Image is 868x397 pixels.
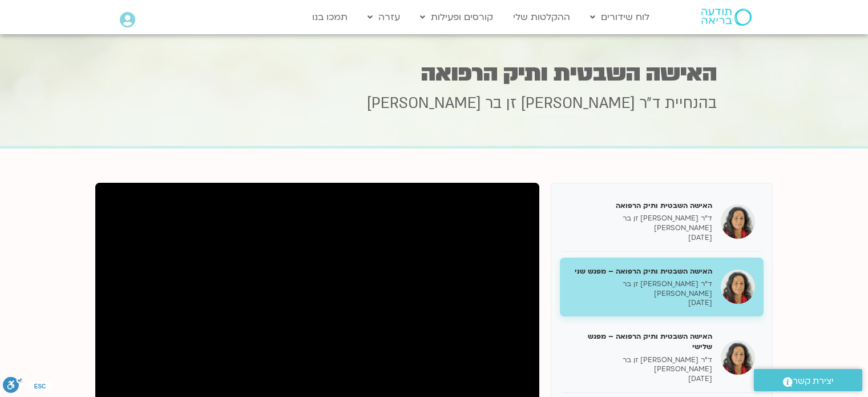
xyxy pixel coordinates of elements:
img: תודעה בריאה [701,9,752,26]
img: האישה השבטית ותיק הרפואה [721,204,755,239]
a: תמכו בנו [306,6,353,28]
a: קורסים ופעילות [414,6,499,28]
p: ד״ר [PERSON_NAME] זן בר [PERSON_NAME] [568,355,712,375]
h5: האישה השבטית ותיק הרפואה – מפגש שלישי [568,331,712,352]
h1: האישה השבטית ותיק הרפואה [152,62,717,85]
p: [DATE] [568,374,712,384]
span: יצירת קשר [793,374,834,389]
span: בהנחיית [665,93,717,114]
img: האישה השבטית ותיק הרפואה – מפגש שלישי [721,340,755,375]
a: יצירת קשר [754,369,862,391]
p: [DATE] [568,298,712,308]
a: לוח שידורים [584,6,655,28]
p: ד״ר [PERSON_NAME] זן בר [PERSON_NAME] [568,214,712,233]
h5: האישה השבטית ותיק הרפואה [568,200,712,211]
p: [DATE] [568,233,712,243]
img: האישה השבטית ותיק הרפואה – מפגש שני [721,270,755,304]
a: עזרה [362,6,406,28]
p: ד״ר [PERSON_NAME] זן בר [PERSON_NAME] [568,279,712,299]
a: ההקלטות שלי [507,6,576,28]
h5: האישה השבטית ותיק הרפואה – מפגש שני [568,266,712,276]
